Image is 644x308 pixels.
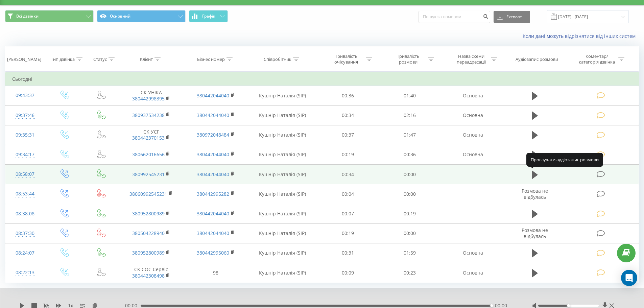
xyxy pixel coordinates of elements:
[379,86,441,105] td: 01:40
[132,230,165,236] a: 380504228940
[132,250,165,256] a: 380952800989
[197,250,229,256] a: 380442995060
[197,132,229,138] a: 380972048484
[621,270,637,286] div: Open Intercom Messenger
[248,125,317,145] td: Кушнір Наталія (SIP)
[51,56,75,62] div: Тип дзвінка
[317,145,379,164] td: 00:19
[264,56,291,62] div: Співробітник
[12,109,38,122] div: 09:37:46
[197,210,229,217] a: 380442044040
[132,135,165,141] a: 380442370153
[16,14,39,19] span: Всі дзвінки
[129,191,167,197] a: 38060992545231
[202,14,215,19] span: Графік
[5,10,94,22] button: Всі дзвінки
[12,266,38,279] div: 08:22:13
[12,246,38,260] div: 08:24:07
[132,112,165,118] a: 380937534238
[440,145,505,164] td: Основна
[183,263,247,283] td: 98
[494,11,530,23] button: Експорт
[379,243,441,263] td: 01:59
[522,188,548,200] span: Розмова не відбулась
[526,153,603,166] div: Прослухати аудіозапис розмови
[197,230,229,236] a: 380442044040
[248,105,317,125] td: Кушнір Наталія (SIP)
[189,10,228,22] button: Графік
[379,184,441,204] td: 00:00
[132,171,165,177] a: 380992545231
[379,263,441,283] td: 00:23
[12,168,38,181] div: 08:58:07
[197,191,229,197] a: 380442995282
[440,263,505,283] td: Основна
[317,125,379,145] td: 00:37
[577,53,617,65] div: Коментар/категорія дзвінка
[197,112,229,118] a: 380442044040
[248,86,317,105] td: Кушнір Наталія (SIP)
[7,56,41,62] div: [PERSON_NAME]
[248,145,317,164] td: Кушнір Наталія (SIP)
[12,148,38,161] div: 09:34:17
[248,263,317,283] td: Кушнір Наталія (SIP)
[317,165,379,184] td: 00:34
[317,204,379,223] td: 00:07
[197,56,225,62] div: Бізнес номер
[379,223,441,243] td: 00:00
[12,89,38,102] div: 09:43:37
[248,223,317,243] td: Кушнір Наталія (SIP)
[132,273,165,279] a: 380442308498
[440,243,505,263] td: Основна
[317,263,379,283] td: 00:09
[390,53,426,65] div: Тривалість розмови
[317,243,379,263] td: 00:31
[12,207,38,220] div: 08:38:08
[379,125,441,145] td: 01:47
[317,86,379,105] td: 00:36
[567,304,570,307] div: Accessibility label
[317,223,379,243] td: 00:19
[132,210,165,217] a: 380952800989
[12,227,38,240] div: 08:37:30
[119,263,183,283] td: СК СОС Сервіс
[419,11,490,23] input: Пошук за номером
[197,92,229,99] a: 380442044040
[12,187,38,200] div: 08:53:44
[248,204,317,223] td: Кушнір Наталія (SIP)
[248,243,317,263] td: Кушнір Наталія (SIP)
[440,125,505,145] td: Основна
[522,227,548,239] span: Розмова не відбулась
[379,204,441,223] td: 00:19
[140,56,153,62] div: Клієнт
[5,72,639,86] td: Сьогодні
[453,53,489,65] div: Назва схеми переадресації
[490,304,493,307] div: Accessibility label
[12,128,38,142] div: 09:35:31
[317,184,379,204] td: 00:04
[248,165,317,184] td: Кушнір Наталія (SIP)
[379,145,441,164] td: 00:36
[132,95,165,102] a: 380442998395
[197,151,229,158] a: 380442044040
[379,165,441,184] td: 00:00
[119,125,183,145] td: СК УСГ
[328,53,364,65] div: Тривалість очікування
[197,171,229,177] a: 380442044040
[93,56,107,62] div: Статус
[440,105,505,125] td: Основна
[440,86,505,105] td: Основна
[379,105,441,125] td: 02:16
[248,184,317,204] td: Кушнір Наталія (SIP)
[132,151,165,158] a: 380662016656
[317,105,379,125] td: 00:34
[516,56,558,62] div: Аудіозапис розмови
[523,33,639,39] a: Коли дані можуть відрізнятися вiд інших систем
[97,10,186,22] button: Основний
[119,86,183,105] td: СК УНІКА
